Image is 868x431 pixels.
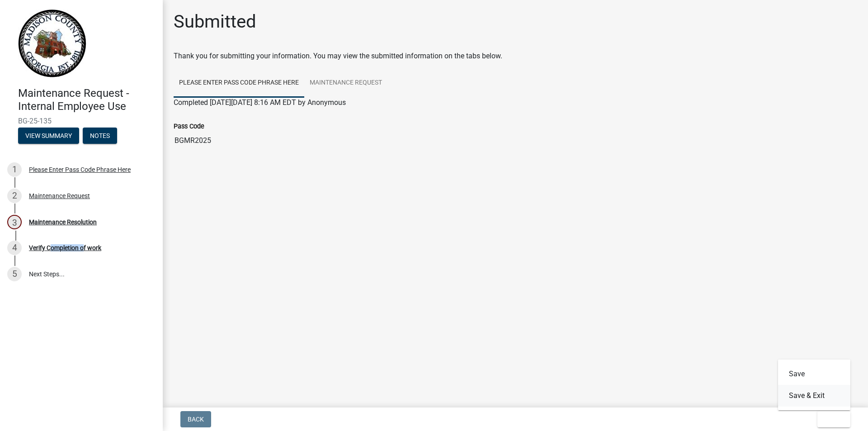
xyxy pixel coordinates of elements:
button: Exit [817,411,850,427]
div: 4 [7,241,22,255]
span: BG-25-135 [18,117,145,125]
a: Maintenance Request [304,69,387,98]
wm-modal-confirm: Notes [83,133,117,140]
button: Save [778,363,850,385]
h4: Maintenance Request - Internal Employee Use [18,87,156,113]
a: Please Enter Pass Code Phrase Here [174,69,304,98]
div: Please Enter Pass Code Phrase Here [29,166,131,173]
div: 3 [7,215,22,229]
div: 1 [7,162,22,177]
button: Save & Exit [778,385,850,407]
button: Back [180,411,211,427]
wm-modal-confirm: Summary [18,133,79,140]
button: Notes [83,128,117,144]
label: Pass Code [174,123,204,130]
div: Exit [778,360,850,410]
button: View Summary [18,128,79,144]
span: Back [188,416,204,423]
div: 2 [7,189,22,203]
div: Thank you for submitting your information. You may view the submitted information on the tabs below. [174,51,857,62]
h1: Submitted [174,11,256,33]
span: Exit [825,416,838,423]
img: Madison County, Georgia [18,9,86,77]
div: Maintenance Request [29,193,90,199]
div: Maintenance Resolution [29,219,97,225]
div: Verify Completion of work [29,245,101,251]
div: 5 [7,267,22,281]
span: Completed [DATE][DATE] 8:16 AM EDT by Anonymous [174,98,346,107]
